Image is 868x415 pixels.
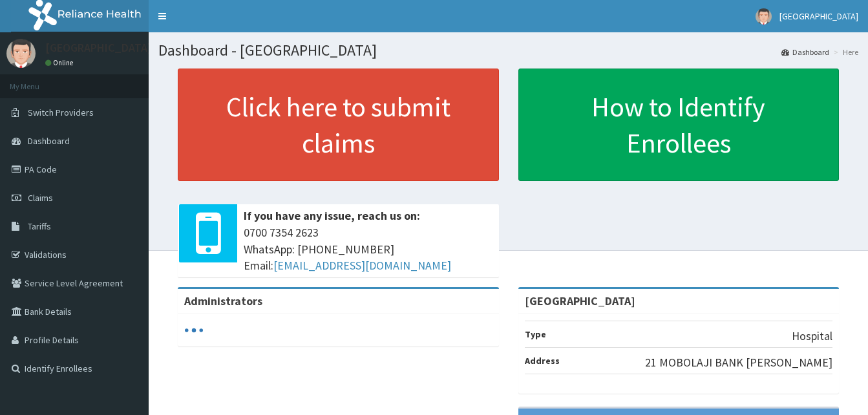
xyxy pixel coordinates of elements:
[184,321,204,340] svg: audio-loading
[756,8,772,25] img: User Image
[28,107,94,118] span: Switch Providers
[184,293,262,308] b: Administrators
[244,224,492,274] span: 0700 7354 2623 WhatsApp: [PHONE_NUMBER] Email:
[158,42,858,59] h1: Dashboard - [GEOGRAPHIC_DATA]
[525,328,546,340] b: Type
[779,10,858,22] span: [GEOGRAPHIC_DATA]
[28,220,51,232] span: Tariffs
[45,58,76,67] a: Online
[518,69,840,181] a: How to Identify Enrollees
[28,135,70,147] span: Dashboard
[273,258,451,273] a: [EMAIL_ADDRESS][DOMAIN_NAME]
[525,355,560,367] b: Address
[525,293,635,308] strong: [GEOGRAPHIC_DATA]
[244,208,420,223] b: If you have any issue, reach us on:
[6,39,36,68] img: User Image
[45,42,152,54] p: [GEOGRAPHIC_DATA]
[645,354,832,371] p: 21 MOBOLAJI BANK [PERSON_NAME]
[781,47,829,58] a: Dashboard
[178,69,499,181] a: Click here to submit claims
[831,47,858,58] li: Here
[28,192,53,204] span: Claims
[792,328,832,345] p: Hospital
